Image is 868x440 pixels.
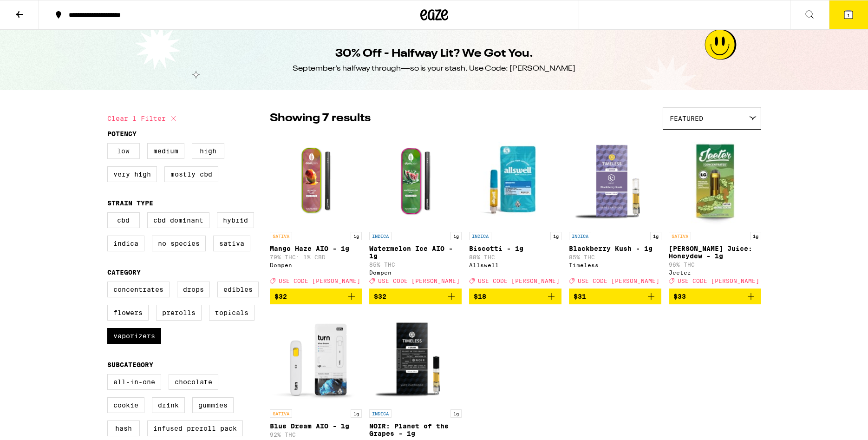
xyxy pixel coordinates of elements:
[270,134,362,289] a: Open page for Mango Haze AIO - 1g from Dompen
[650,232,661,240] p: 1g
[469,245,561,252] p: Biscotti - 1g
[673,293,686,300] span: $33
[270,245,362,252] p: Mango Haze AIO - 1g
[369,269,462,276] div: Dompen
[469,289,561,304] button: Add to bag
[374,293,386,300] span: $32
[678,278,759,284] span: USE CODE [PERSON_NAME]
[750,232,761,240] p: 1g
[335,46,533,62] h1: 30% Off - Halfway Lit? We Got You.
[209,305,255,321] label: Topicals
[569,134,661,289] a: Open page for Blackberry Kush - 1g from Timeless
[369,312,462,405] img: Timeless - NOIR: Planet of the Grapes - 1g
[669,134,761,227] img: Jeeter - Jeeter Juice: Honeydew - 1g
[107,269,141,276] legend: Category
[669,232,691,240] p: SATIVA
[669,245,761,260] p: [PERSON_NAME] Juice: Honeydew - 1g
[107,282,170,297] label: Concentrates
[107,361,153,368] legend: Subcategory
[469,134,561,227] img: Allswell - Biscotti - 1g
[147,143,184,159] label: Medium
[569,134,661,227] img: Timeless - Blackberry Kush - 1g
[369,422,462,437] p: NOIR: Planet of the Grapes - 1g
[469,254,561,260] p: 88% THC
[164,166,218,182] label: Mostly CBD
[270,312,362,405] img: turn - Blue Dream AIO - 1g
[107,236,144,251] label: Indica
[192,397,234,413] label: Gummies
[107,199,153,207] legend: Strain Type
[270,409,292,418] p: SATIVA
[147,420,243,436] label: Infused Preroll Pack
[270,111,371,126] p: Showing 7 results
[669,289,761,304] button: Add to bag
[107,374,161,390] label: All-In-One
[369,134,462,227] img: Dompen - Watermelon Ice AIO - 1g
[669,269,761,276] div: Jeeter
[107,397,144,413] label: Cookie
[369,134,462,289] a: Open page for Watermelon Ice AIO - 1g from Dompen
[450,409,462,418] p: 1g
[270,254,362,260] p: 79% THC: 1% CBD
[569,232,591,240] p: INDICA
[6,7,67,14] span: Hi. Need any help?
[270,422,362,430] p: Blue Dream AIO - 1g
[469,262,561,268] div: Allswell
[847,13,850,18] span: 1
[169,374,218,390] label: Chocolate
[578,278,659,284] span: USE CODE [PERSON_NAME]
[474,293,486,300] span: $18
[369,289,462,304] button: Add to bag
[217,212,254,228] label: Hybrid
[369,232,392,240] p: INDICA
[107,212,140,228] label: CBD
[293,64,575,74] div: September’s halfway through—so is your stash. Use Code: [PERSON_NAME]
[192,143,224,159] label: High
[469,134,561,289] a: Open page for Biscotti - 1g from Allswell
[574,293,586,300] span: $31
[270,134,362,227] img: Dompen - Mango Haze AIO - 1g
[156,305,202,321] label: Prerolls
[270,262,362,268] div: Dompen
[829,0,868,29] button: 1
[107,328,161,344] label: Vaporizers
[107,107,179,130] button: Clear 1 filter
[274,293,287,300] span: $32
[270,289,362,304] button: Add to bag
[217,282,259,297] label: Edibles
[213,236,250,251] label: Sativa
[569,262,661,268] div: Timeless
[152,236,206,251] label: No Species
[569,254,661,260] p: 85% THC
[270,232,292,240] p: SATIVA
[369,409,392,418] p: INDICA
[107,305,149,321] label: Flowers
[351,232,362,240] p: 1g
[369,245,462,260] p: Watermelon Ice AIO - 1g
[670,115,703,122] span: Featured
[478,278,560,284] span: USE CODE [PERSON_NAME]
[147,212,209,228] label: CBD Dominant
[152,397,185,413] label: Drink
[669,134,761,289] a: Open page for Jeeter Juice: Honeydew - 1g from Jeeter
[351,409,362,418] p: 1g
[107,166,157,182] label: Very High
[279,278,360,284] span: USE CODE [PERSON_NAME]
[569,289,661,304] button: Add to bag
[569,245,661,252] p: Blackberry Kush - 1g
[107,420,140,436] label: Hash
[550,232,561,240] p: 1g
[177,282,210,297] label: Drops
[107,143,140,159] label: Low
[450,232,462,240] p: 1g
[369,262,462,268] p: 85% THC
[469,232,491,240] p: INDICA
[270,432,362,438] p: 92% THC
[669,262,761,268] p: 96% THC
[107,130,137,138] legend: Potency
[378,278,460,284] span: USE CODE [PERSON_NAME]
